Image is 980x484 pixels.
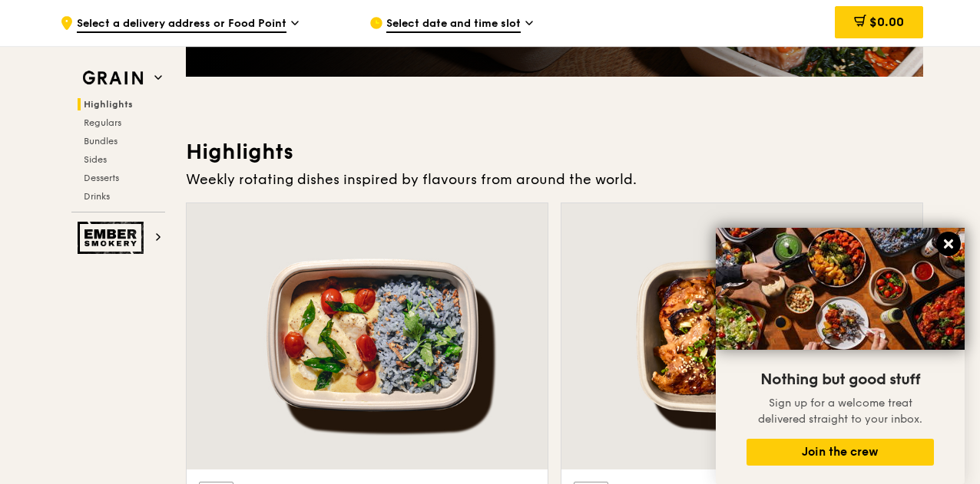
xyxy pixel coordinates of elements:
span: Select a delivery address or Food Point [77,16,286,33]
span: Desserts [84,173,119,183]
span: Nothing but good stuff [760,370,920,389]
button: Close [936,232,961,256]
span: Sign up for a welcome treat delivered straight to your inbox. [758,397,922,426]
img: Ember Smokery web logo [78,222,148,254]
span: Select date and time slot [386,16,521,33]
span: Drinks [84,191,110,202]
span: $0.00 [869,15,904,29]
span: Highlights [84,99,133,110]
button: Join the crew [747,439,934,466]
h3: Highlights [186,138,923,166]
img: DSC07876-Edit02-Large.jpeg [716,228,965,350]
div: Weekly rotating dishes inspired by flavours from around the world. [186,169,923,190]
span: Regulars [84,117,121,128]
span: Sides [84,154,107,165]
span: Bundles [84,136,118,147]
img: Grain web logo [78,64,148,92]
